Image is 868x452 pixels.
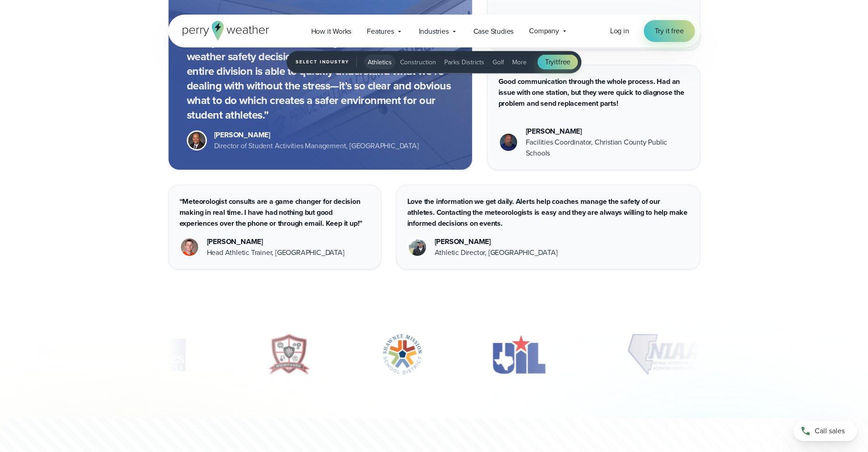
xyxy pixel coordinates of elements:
[419,26,449,37] span: Industries
[815,426,845,436] span: Call sales
[187,35,454,122] p: “Perry Weather takes all of the guesswork out of our weather safety decisions. It’s the best of a...
[466,22,522,41] a: Case Studies
[81,332,210,377] img: Des-Moines-Public-Schools.svg
[644,20,695,42] a: Try it free
[512,57,527,67] span: More
[407,196,689,229] p: Love the information we get daily. Alerts help coaches manage the safety of our athletes. Contact...
[508,55,530,69] button: More
[214,130,419,140] div: [PERSON_NAME]
[526,126,689,137] div: [PERSON_NAME]
[435,247,558,258] div: Athletic Director, [GEOGRAPHIC_DATA]
[207,247,344,258] div: Head Athletic Trainer, [GEOGRAPHIC_DATA]
[545,57,570,68] span: Try free
[599,332,728,377] img: NIAA-Nevada-Interscholastic-Activities-Association.svg
[81,332,210,377] div: 6 of 10
[473,26,514,37] span: Case Studies
[482,332,555,377] img: UIL.svg
[498,76,689,109] p: Good communication through the whole process. Had an issue with one station, but they were quick ...
[368,332,438,377] div: 8 of 10
[489,55,508,69] button: Golf
[554,57,558,67] span: it
[500,134,517,151] img: Christian County Public Schools Headshot
[368,57,392,67] span: Athletics
[367,26,394,37] span: Features
[168,332,700,382] div: slideshow
[599,332,728,377] div: 10 of 10
[493,57,504,67] span: Golf
[180,196,370,229] p: “Meteorologist consults are a game changer for decision making in real time. I have had nothing b...
[526,137,689,159] div: Facilities Coordinator, Christian County Public Schools
[655,26,684,36] span: Try it free
[254,332,324,377] div: 7 of 10
[444,57,484,67] span: Parks Districts
[400,57,436,67] span: Construction
[409,239,426,256] img: Cathedral High School Headshot
[538,55,578,69] a: Tryitfree
[311,26,352,37] span: How it Works
[214,140,419,151] div: Director of Student Activities Management, [GEOGRAPHIC_DATA]
[207,236,344,247] div: [PERSON_NAME]
[441,55,488,69] button: Parks Districts
[435,236,558,247] div: [PERSON_NAME]
[396,55,440,69] button: Construction
[482,332,555,377] div: 9 of 10
[793,421,857,441] a: Call sales
[610,26,629,36] a: Log in
[181,239,198,256] img: Wartburg College Headshot
[296,57,357,68] span: Select Industry
[529,26,559,36] span: Company
[303,22,360,41] a: How it Works
[364,55,395,69] button: Athletics
[368,332,438,377] img: Shawnee-Mission-Public-Schools.svg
